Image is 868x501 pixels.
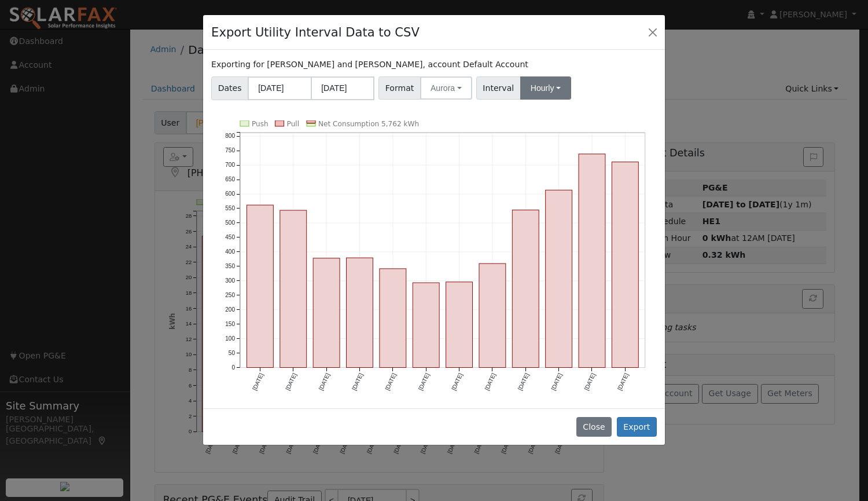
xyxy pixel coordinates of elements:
text: [DATE] [616,372,630,391]
text: [DATE] [251,372,264,391]
text: 650 [225,176,235,182]
rect: onclick="" [380,269,406,368]
button: Close [645,24,661,40]
rect: onclick="" [446,282,473,368]
button: Aurora [420,76,472,100]
text: [DATE] [517,372,530,391]
text: 200 [225,306,235,313]
text: 550 [225,205,235,211]
text: 350 [225,263,235,269]
text: 400 [225,248,235,255]
text: 750 [225,147,235,153]
rect: onclick="" [413,283,439,367]
text: [DATE] [417,372,431,391]
span: Dates [211,76,248,100]
rect: onclick="" [347,258,373,367]
button: Close [576,417,612,437]
text: 250 [225,292,235,298]
text: 600 [225,191,235,197]
text: 700 [225,162,235,168]
text: 50 [229,350,236,356]
span: Format [378,76,421,100]
text: 300 [225,277,235,284]
text: [DATE] [285,372,298,391]
rect: onclick="" [313,258,340,368]
h4: Export Utility Interval Data to CSV [211,23,420,42]
text: [DATE] [450,372,464,391]
span: Interval [476,76,521,100]
rect: onclick="" [546,190,572,367]
text: Push [252,120,269,128]
text: [DATE] [384,372,398,391]
rect: onclick="" [247,205,274,367]
text: [DATE] [484,372,497,391]
button: Hourly [520,76,571,100]
text: [DATE] [351,372,364,391]
text: 0 [232,364,236,371]
rect: onclick="" [280,210,307,367]
text: Pull [287,120,299,128]
rect: onclick="" [612,162,639,367]
rect: onclick="" [479,264,506,368]
text: 800 [225,133,235,139]
text: 150 [225,321,235,327]
rect: onclick="" [579,154,605,368]
text: [DATE] [318,372,331,391]
text: Net Consumption 5,762 kWh [318,120,419,128]
label: Exporting for [PERSON_NAME] and [PERSON_NAME], account Default Account [211,58,528,71]
text: [DATE] [583,372,597,391]
text: 500 [225,220,235,226]
text: [DATE] [550,372,563,391]
text: 450 [225,234,235,240]
rect: onclick="" [512,210,539,367]
button: Export [617,417,657,437]
text: 100 [225,335,235,342]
